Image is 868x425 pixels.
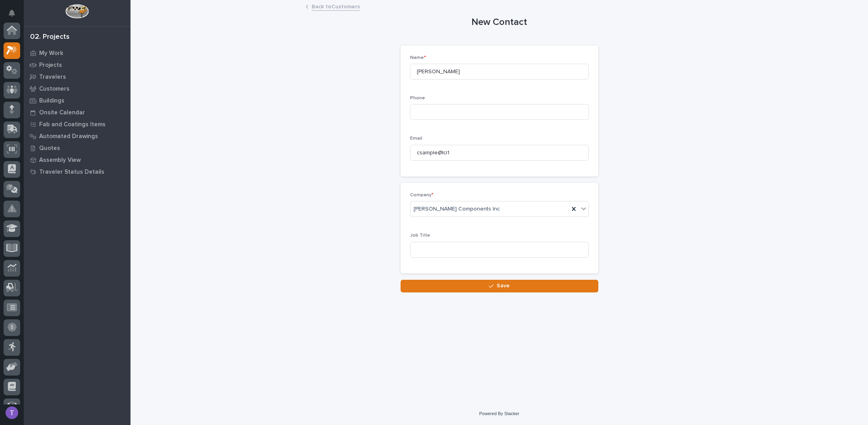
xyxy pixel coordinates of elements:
p: Automated Drawings [39,133,98,140]
div: Notifications [10,9,20,22]
button: Notifications [4,5,20,21]
span: Name [410,55,426,60]
a: My Work [24,47,130,59]
img: Workspace Logo [65,4,89,19]
p: Projects [39,62,62,69]
span: [PERSON_NAME] Components Inc [414,205,500,213]
a: Buildings [24,95,130,106]
a: Quotes [24,142,130,154]
a: Powered By Stacker [479,411,519,416]
div: 02. Projects [30,33,70,42]
a: Back toCustomers [312,2,360,11]
p: Buildings [39,97,64,104]
a: Assembly View [24,154,130,166]
span: Save [497,282,510,289]
p: Quotes [39,145,60,152]
a: Customers [24,83,130,95]
span: Phone [410,96,425,101]
h1: New Contact [401,17,598,28]
a: Travelers [24,71,130,83]
p: Traveler Status Details [39,169,104,176]
a: Projects [24,59,130,71]
a: Traveler Status Details [24,166,130,178]
p: Travelers [39,74,66,81]
a: Automated Drawings [24,130,130,142]
p: Customers [39,85,70,93]
a: Fab and Coatings Items [24,118,130,130]
button: Save [401,280,598,292]
p: Fab and Coatings Items [39,121,106,128]
a: Onsite Calendar [24,106,130,118]
p: Onsite Calendar [39,109,85,116]
span: Job Title [410,233,430,238]
span: Company [410,193,433,197]
button: users-avatar [4,404,20,421]
p: Assembly View [39,157,81,164]
p: My Work [39,50,63,57]
span: Email [410,136,422,141]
